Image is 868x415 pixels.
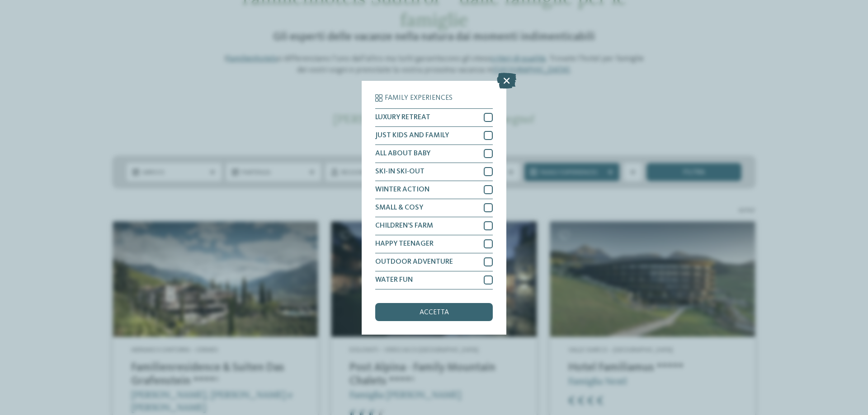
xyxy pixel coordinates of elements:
[375,240,434,247] span: HAPPY TEENAGER
[375,168,425,175] span: SKI-IN SKI-OUT
[385,94,453,102] span: Family Experiences
[420,309,449,316] span: accetta
[375,276,413,284] span: WATER FUN
[375,222,433,229] span: CHILDREN’S FARM
[375,186,429,193] span: WINTER ACTION
[375,150,430,157] span: ALL ABOUT BABY
[375,132,449,139] span: JUST KIDS AND FAMILY
[375,114,430,121] span: LUXURY RETREAT
[375,258,453,266] span: OUTDOOR ADVENTURE
[375,204,423,211] span: SMALL & COSY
